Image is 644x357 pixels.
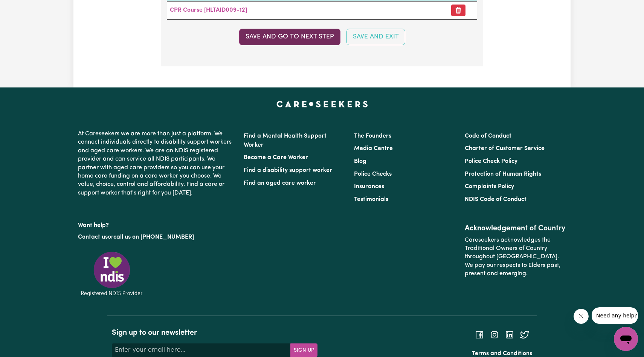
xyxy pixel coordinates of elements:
a: Follow Careseekers on LinkedIn [505,332,514,338]
a: Contact us [78,234,108,240]
iframe: Button to launch messaging window [614,327,638,351]
h2: Sign up to our newsletter [112,328,317,337]
a: Complaints Policy [465,184,514,190]
button: Remove certificate [451,5,465,16]
p: Want help? [78,218,235,230]
img: Registered NDIS provider [78,250,146,297]
a: Protection of Human Rights [465,171,541,177]
a: CPR Course [HLTAID009-12] [170,7,247,13]
a: Police Check Policy [465,158,517,164]
iframe: Message from company [592,307,638,324]
button: Subscribe [290,343,317,357]
a: call us on [PHONE_NUMBER] [113,234,194,240]
iframe: Close message [574,309,589,324]
a: Become a Care Worker [244,155,308,161]
a: Find a Mental Health Support Worker [244,133,327,148]
button: Save and Exit [346,29,405,45]
a: Blog [354,158,366,164]
a: Terms and Conditions [472,351,532,357]
button: Save and go to next step [239,29,340,45]
a: Follow Careseekers on Twitter [520,332,529,338]
a: Police Checks [354,171,392,177]
a: Insurances [354,184,384,190]
a: Code of Conduct [465,133,511,139]
h2: Acknowledgement of Country [465,224,566,233]
a: Testimonials [354,196,388,202]
a: NDIS Code of Conduct [465,196,526,202]
a: Charter of Customer Service [465,146,545,152]
p: At Careseekers we are more than just a platform. We connect individuals directly to disability su... [78,127,235,200]
a: Find a disability support worker [244,167,332,173]
a: Careseekers home page [276,101,368,107]
a: Follow Careseekers on Instagram [490,332,499,338]
p: or [78,230,235,244]
input: Enter your email here... [112,343,291,357]
a: Media Centre [354,146,393,152]
a: The Founders [354,133,391,139]
a: Find an aged care worker [244,180,316,186]
p: Careseekers acknowledges the Traditional Owners of Country throughout [GEOGRAPHIC_DATA]. We pay o... [465,233,566,281]
a: Follow Careseekers on Facebook [475,332,484,338]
